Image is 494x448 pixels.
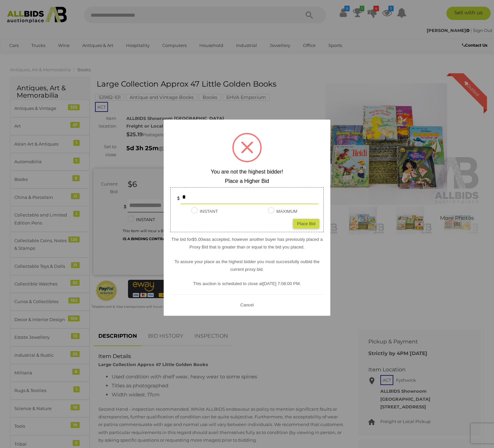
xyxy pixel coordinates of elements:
[238,300,256,309] button: Cancel
[170,178,324,184] h2: Place a Higher Bid
[170,235,324,251] p: The bid for was accepted, however another buyer has previously placed a Proxy Bid that is greater...
[191,208,218,215] label: INSTANT
[268,208,297,215] label: MAXIMUM
[263,281,300,286] span: [DATE] 7:08:00 PM
[170,169,324,175] h2: You are not the highest bidder!
[170,280,324,287] p: This auction is scheduled to close at .
[192,236,203,241] span: $5.00
[293,219,319,228] div: Place Bid
[170,257,324,273] p: To assure your place as the highest bidder you must successfully outbid the current proxy bid.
